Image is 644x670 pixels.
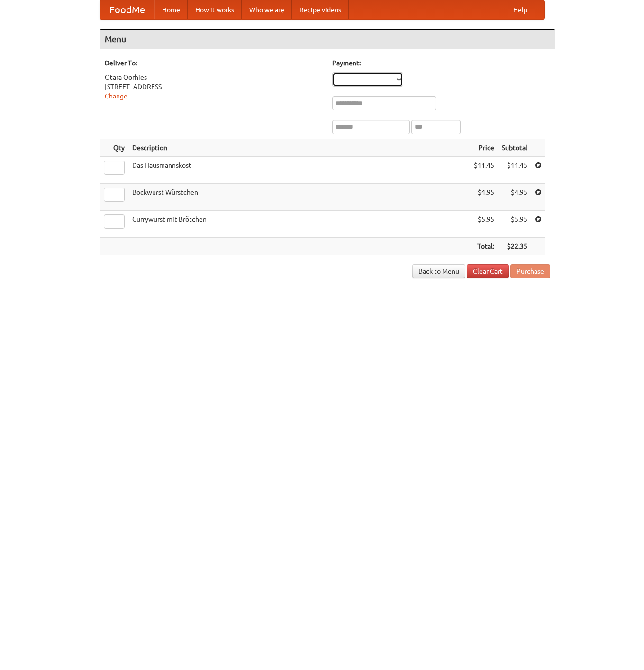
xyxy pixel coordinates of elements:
[510,264,550,278] button: Purchase
[105,58,323,68] h5: Deliver To:
[188,0,242,19] a: How it works
[470,211,498,238] td: $5.95
[332,58,550,68] h5: Payment:
[498,211,531,238] td: $5.95
[470,184,498,211] td: $4.95
[292,0,349,19] a: Recipe videos
[105,72,323,82] div: Otara Oorhies
[154,0,188,19] a: Home
[467,264,509,278] a: Clear Cart
[470,139,498,157] th: Price
[128,184,470,211] td: Bockwurst Würstchen
[498,157,531,184] td: $11.45
[470,157,498,184] td: $11.45
[470,238,498,255] th: Total:
[242,0,292,19] a: Who we are
[100,0,154,19] a: FoodMe
[498,139,531,157] th: Subtotal
[128,139,470,157] th: Description
[105,82,323,91] div: [STREET_ADDRESS]
[105,92,127,100] a: Change
[498,238,531,255] th: $22.35
[100,139,128,157] th: Qty
[128,157,470,184] td: Das Hausmannskost
[506,0,535,19] a: Help
[412,264,465,278] a: Back to Menu
[128,211,470,238] td: Currywurst mit Brötchen
[100,30,555,49] h4: Menu
[498,184,531,211] td: $4.95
